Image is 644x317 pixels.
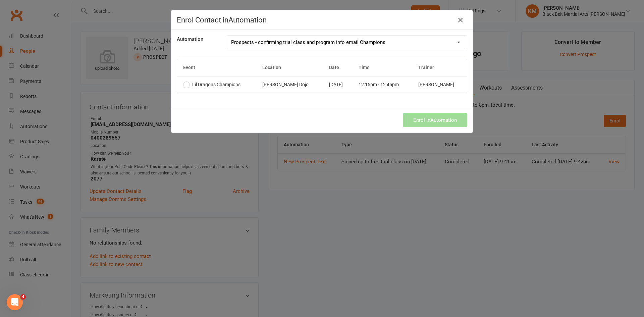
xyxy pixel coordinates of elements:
[323,59,353,76] th: Date
[353,76,412,93] td: 12:15pm - 12:45pm
[412,76,467,93] td: [PERSON_NAME]
[353,59,412,76] th: Time
[256,59,323,76] th: Location
[256,76,323,93] td: [PERSON_NAME] Dojo
[412,59,467,76] th: Trainer
[20,294,26,300] span: 4
[323,76,353,93] td: [DATE]
[177,16,467,24] h4: Enrol Contact in Automation
[7,294,23,310] iframe: Intercom live chat
[177,35,203,43] label: Automation
[177,59,256,76] th: Event
[192,82,240,87] span: Lil Dragons Champions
